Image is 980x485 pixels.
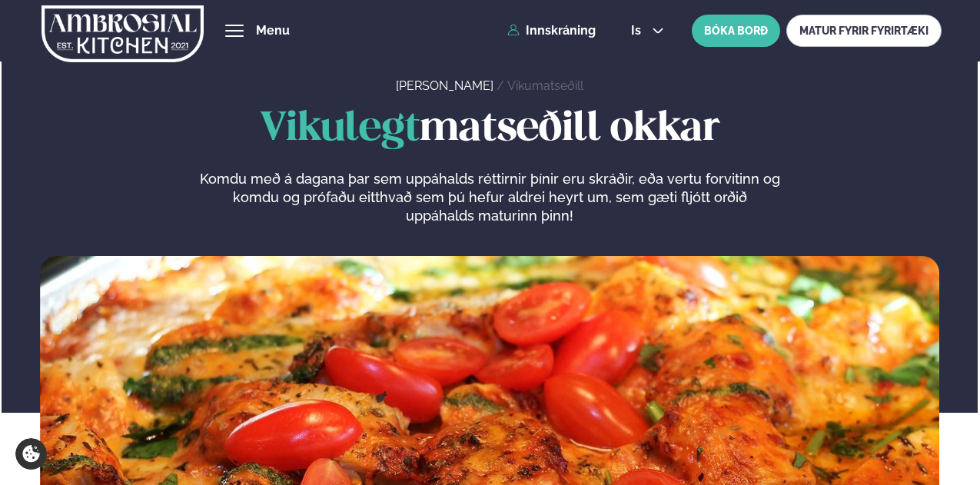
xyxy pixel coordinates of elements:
[619,25,676,37] button: is
[260,110,420,148] span: Vikulegt
[225,22,244,40] button: hamburger
[15,438,47,470] a: Cookie settings
[631,25,646,37] span: is
[199,170,780,225] p: Komdu með á dagana þar sem uppáhalds réttirnir þínir eru skráðir, eða vertu forvitinn og komdu og...
[396,78,493,93] a: [PERSON_NAME]
[786,15,942,47] a: MATUR FYRIR FYRIRTÆKI
[42,2,204,65] img: logo
[497,78,507,93] span: /
[507,24,596,38] a: Innskráning
[692,15,780,47] button: BÓKA BORÐ
[507,78,583,93] a: Vikumatseðill
[40,107,939,151] h1: matseðill okkar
